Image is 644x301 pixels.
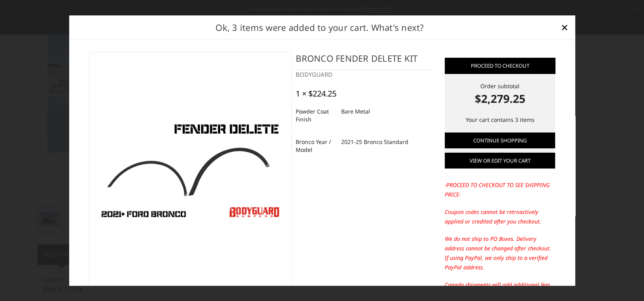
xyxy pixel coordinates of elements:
[296,52,432,70] h4: Bronco Fender Delete Kit
[341,104,370,118] dd: Bare Metal
[445,133,555,148] a: Continue Shopping
[296,104,335,126] dt: Powder Coat Finish
[445,58,555,74] a: Proceed to checkout
[445,115,555,125] p: Your cart contains 3 items
[445,180,555,199] p: -PROCEED TO CHECKOUT TO SEE SHIPPING PRICE-
[445,82,555,107] div: Order subtotal
[296,89,336,98] div: 1 × $224.25
[445,207,555,226] p: Coupon codes cannot be retroactively applied or credited after you checkout.
[81,21,558,34] h2: Ok, 3 items were added to your cart. What's next?
[445,90,555,107] strong: $2,279.25
[445,234,555,272] p: We do not ship to PO Boxes. Delivery address cannot be changed after checkout. If using PayPal, w...
[296,134,335,157] dt: Bronco Year / Model
[561,19,568,36] span: ×
[604,263,644,301] iframe: Chat Widget
[558,21,571,34] a: Close
[94,116,287,225] img: Bronco Fender Delete Kit
[445,153,555,168] a: View or edit your cart
[296,70,432,79] div: BODYGUARD
[341,134,408,149] dd: 2021-25 Bronco Standard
